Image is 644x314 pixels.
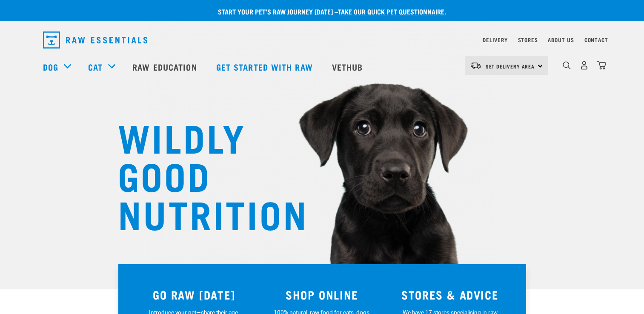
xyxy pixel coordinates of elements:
img: home-icon-1@2x.png [563,61,571,69]
a: Delivery [483,38,507,41]
h3: GO RAW [DATE] [135,288,253,301]
a: About Us [548,38,574,41]
nav: dropdown navigation [36,28,608,52]
a: Stores [518,38,538,41]
a: Cat [88,60,103,73]
a: Contact [584,38,608,41]
img: Raw Essentials Logo [43,31,147,49]
h3: SHOP ONLINE [263,288,381,301]
h3: STORES & ADVICE [391,288,509,301]
a: take our quick pet questionnaire. [338,9,446,13]
a: Raw Education [124,50,207,84]
a: Dog [43,60,58,73]
img: home-icon@2x.png [597,61,606,70]
span: Set Delivery Area [486,65,535,68]
a: Vethub [323,50,374,84]
img: user.png [580,61,589,70]
img: van-moving.png [470,62,481,69]
h1: WILDLY GOOD NUTRITION [118,117,288,232]
a: Get started with Raw [208,50,323,84]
